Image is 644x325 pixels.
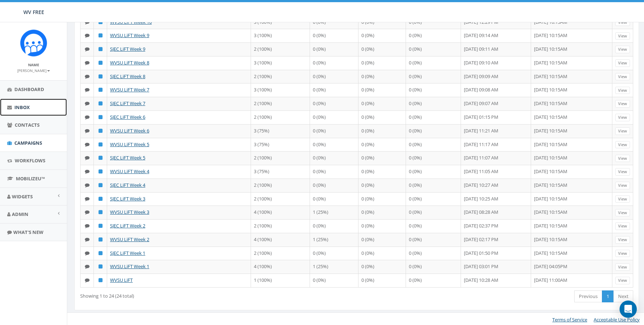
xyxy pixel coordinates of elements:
a: WVSU LiFT Week 10 [110,19,152,25]
td: [DATE] 10:15AM [531,97,612,110]
td: [DATE] 10:15AM [531,206,612,219]
td: 4 (100%) [251,233,310,247]
span: Campaigns [14,140,42,146]
span: What's New [13,229,44,235]
td: 0 (0%) [406,165,461,179]
i: Text SMS [85,251,90,256]
td: [DATE] 02:37 PM [461,219,531,233]
td: [DATE] 09:08 AM [461,83,531,97]
td: 0 (0%) [358,260,406,274]
span: Dashboard [14,86,44,92]
i: Published [99,251,102,256]
a: WVSU LiFT Week 1 [110,263,149,270]
td: [DATE] 09:10 AM [461,56,531,70]
td: 0 (0%) [406,247,461,260]
td: [DATE] 11:21 AM [461,124,531,138]
td: 0 (0%) [310,151,358,165]
td: 0 (0%) [406,83,461,97]
a: SJEC LiFT Week 5 [110,154,145,161]
i: Published [99,224,102,228]
td: 0 (0%) [406,233,461,247]
i: Text SMS [85,33,90,38]
td: [DATE] 10:15AM [531,219,612,233]
i: Text SMS [85,183,90,188]
i: Published [99,183,102,188]
td: [DATE] 11:17 AM [461,138,531,152]
td: 2 (100%) [251,179,310,192]
i: Text SMS [85,87,90,92]
td: 0 (0%) [310,179,358,192]
td: [DATE] 10:25 AM [461,192,531,206]
a: WVSU LiFT Week 6 [110,127,149,134]
td: 0 (0%) [358,97,406,110]
img: Rally_Corp_Icon.png [20,30,47,57]
td: [DATE] 11:00AM [531,274,612,287]
td: 2 (100%) [251,97,310,110]
a: View [615,182,630,189]
td: 1 (100%) [251,274,310,287]
a: Acceptable Use Policy [594,316,640,323]
i: Published [99,197,102,201]
td: 0 (0%) [358,138,406,152]
td: [DATE] 10:15AM [531,138,612,152]
a: SJEC LiFT Week 1 [110,250,145,256]
a: View [615,100,630,108]
td: [DATE] 08:28 AM [461,206,531,219]
td: [DATE] 09:09 AM [461,70,531,83]
a: View [615,168,630,176]
a: View [615,250,630,257]
i: Text SMS [85,128,90,133]
i: Published [99,128,102,133]
a: View [615,141,630,149]
td: [DATE] 10:15AM [531,83,612,97]
a: WVSU LiFT Week 3 [110,209,149,215]
td: [DATE] 10:28 AM [461,274,531,287]
td: 0 (0%) [310,56,358,70]
td: 0 (0%) [310,29,358,42]
td: [DATE] 11:05 AM [461,165,531,179]
td: 0 (0%) [310,138,358,152]
td: 0 (0%) [310,219,358,233]
td: [DATE] 09:11 AM [461,42,531,56]
td: 2 (100%) [251,151,310,165]
i: Text SMS [85,278,90,283]
td: [DATE] 10:27 AM [461,179,531,192]
i: Text SMS [85,155,90,160]
td: 0 (0%) [310,274,358,287]
td: 0 (0%) [310,110,358,124]
td: 0 (0%) [406,138,461,152]
td: [DATE] 10:15AM [531,124,612,138]
td: [DATE] 10:15AM [531,110,612,124]
td: 3 (100%) [251,29,310,42]
i: Text SMS [85,197,90,201]
td: 0 (0%) [358,151,406,165]
td: 0 (0%) [406,192,461,206]
td: 0 (0%) [406,42,461,56]
i: Text SMS [85,60,90,65]
td: 1 (25%) [310,206,358,219]
i: Published [99,278,102,283]
td: [DATE] 01:15 PM [461,110,531,124]
a: SJEC LiFT Week 8 [110,73,145,80]
a: View [615,263,630,271]
a: View [615,195,630,203]
i: Text SMS [85,169,90,174]
a: View [615,32,630,40]
td: 0 (0%) [406,56,461,70]
td: [DATE] 11:07 AM [461,151,531,165]
td: 3 (100%) [251,56,310,70]
a: View [615,236,630,244]
td: 0 (0%) [406,260,461,274]
td: 0 (0%) [406,179,461,192]
td: [DATE] 04:05PM [531,260,612,274]
td: [DATE] 10:15AM [531,165,612,179]
a: SJEC LiFT Week 4 [110,182,145,188]
td: 0 (0%) [310,97,358,110]
i: Text SMS [85,264,90,269]
td: 3 (75%) [251,165,310,179]
a: Terms of Service [552,316,587,323]
td: [DATE] 10:15AM [531,192,612,206]
td: 0 (0%) [310,192,358,206]
span: WV FREE [23,9,44,15]
td: 0 (0%) [406,124,461,138]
